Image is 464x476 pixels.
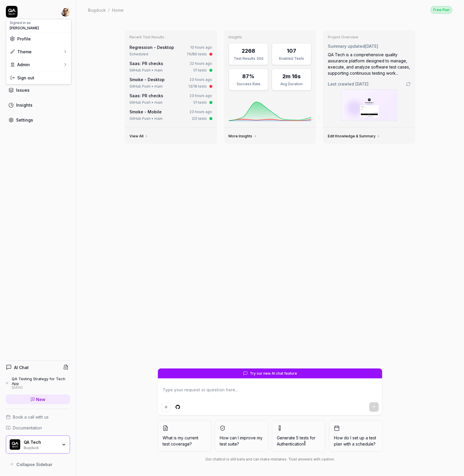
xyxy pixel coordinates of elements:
[10,49,32,55] div: Theme
[17,75,34,81] span: Sign out
[6,71,71,84] div: Sign out
[10,25,39,31] span: [PERSON_NAME]
[10,62,30,68] div: Admin
[17,36,31,42] span: Profile
[10,20,39,25] div: Signed in as
[10,36,68,42] a: Profile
